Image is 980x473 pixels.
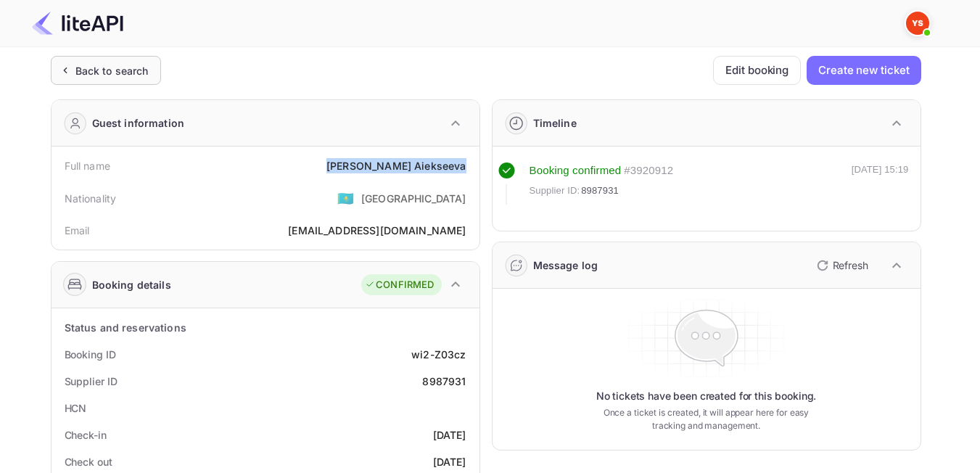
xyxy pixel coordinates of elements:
[906,12,929,35] img: Yandex Support
[65,191,117,206] div: Nationality
[530,163,622,179] div: Booking confirmed
[433,454,466,469] div: [DATE]
[852,163,909,205] div: [DATE] 15:19
[65,158,110,173] div: Full name
[596,389,817,403] p: No tickets have been created for this booking.
[530,184,580,198] span: Supplier ID:
[833,258,868,273] p: Refresh
[365,278,434,292] div: CONFIRMED
[361,191,466,206] div: [GEOGRAPHIC_DATA]
[65,320,186,335] div: Status and reservations
[807,56,921,85] button: Create new ticket
[92,277,171,292] div: Booking details
[65,400,87,416] div: HCN
[533,258,598,273] div: Message log
[65,374,118,389] div: Supplier ID
[65,427,107,443] div: Check-in
[411,347,466,362] div: wi2-Z03cz
[32,12,123,35] img: LiteAPI Logo
[422,374,466,389] div: 8987931
[65,347,116,362] div: Booking ID
[326,158,466,173] div: [PERSON_NAME] Aiekseeva
[75,63,149,78] div: Back to search
[288,223,466,238] div: [EMAIL_ADDRESS][DOMAIN_NAME]
[624,163,673,179] div: # 3920912
[92,115,185,131] div: Guest information
[713,56,801,85] button: Edit booking
[65,223,90,238] div: Email
[581,184,619,198] span: 8987931
[65,454,112,469] div: Check out
[337,185,354,211] span: United States
[433,427,466,443] div: [DATE]
[808,254,874,277] button: Refresh
[533,115,577,131] div: Timeline
[592,406,821,432] p: Once a ticket is created, it will appear here for easy tracking and management.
